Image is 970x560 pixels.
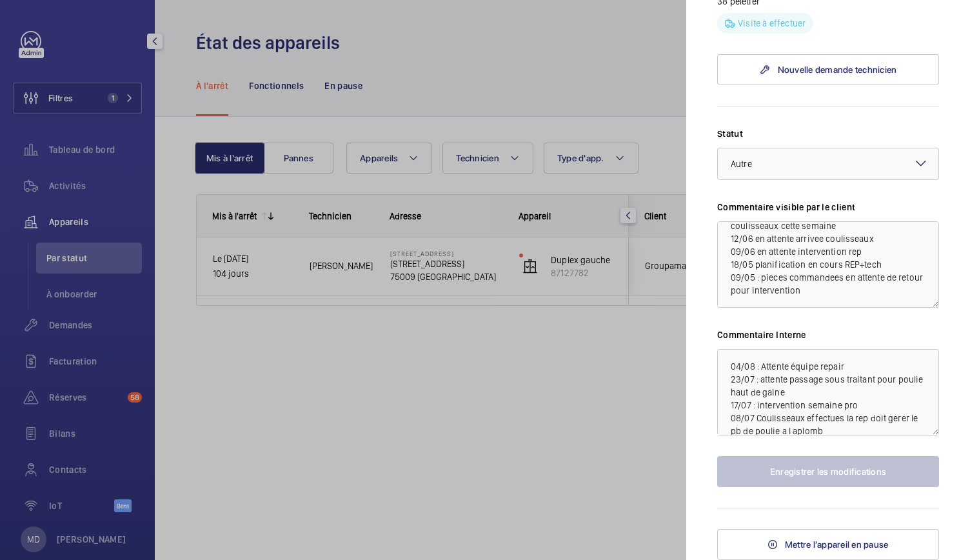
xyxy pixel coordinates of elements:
[717,529,939,560] button: Mettre l'appareil en pause
[717,127,939,140] label: Statut
[717,201,939,214] label: Commentaire visible par le client
[717,54,939,85] a: Nouvelle demande technicien
[717,328,939,341] label: Commentaire Interne
[738,17,806,30] p: Visite à effectuer
[785,539,889,550] span: Mettre l'appareil en pause
[731,159,752,169] span: Autre
[717,456,939,487] button: Enregistrer les modifications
